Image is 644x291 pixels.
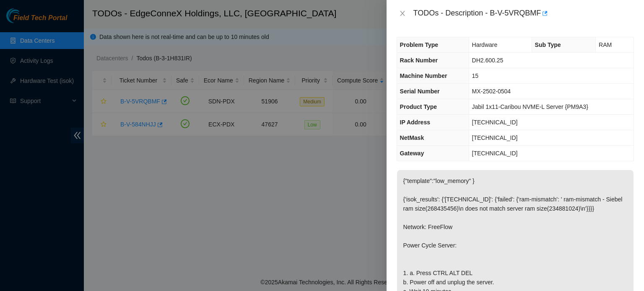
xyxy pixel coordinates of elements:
div: TODOs - Description - B-V-5VRQBMF [413,7,634,20]
span: Rack Number [400,57,438,64]
span: [TECHNICAL_ID] [472,150,518,157]
span: 15 [472,72,479,79]
span: Machine Number [400,72,447,79]
span: DH2.600.25 [472,57,504,64]
span: Problem Type [400,41,439,48]
span: Jabil 1x11-Caribou NVME-L Server {PM9A3} [472,103,588,110]
span: [TECHNICAL_ID] [472,119,518,126]
span: close [399,10,406,17]
span: [TECHNICAL_ID] [472,134,518,141]
span: Product Type [400,103,437,110]
span: IP Address [400,119,430,126]
span: NetMask [400,134,424,141]
span: Serial Number [400,88,440,95]
button: Close [397,10,408,18]
span: Gateway [400,150,424,157]
span: MX-2502-0504 [472,88,511,95]
span: RAM [599,41,612,48]
span: Sub Type [535,41,561,48]
span: Hardware [472,41,498,48]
